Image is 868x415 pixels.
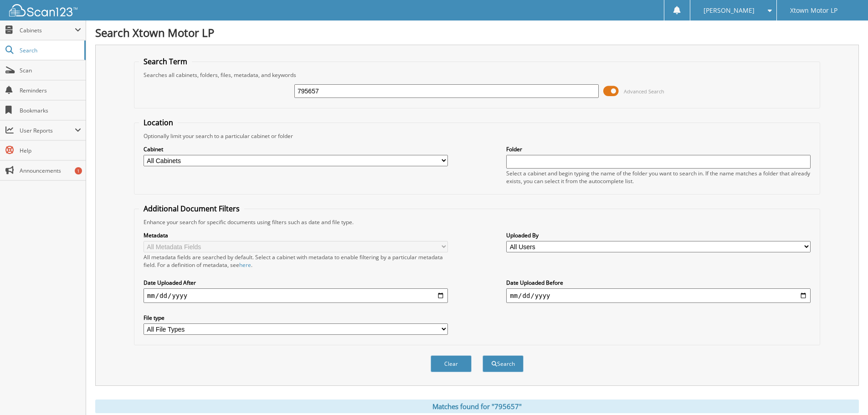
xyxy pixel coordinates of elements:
[95,25,859,40] h1: Search Xtown Motor LP
[506,279,811,287] label: Date Uploaded Before
[483,355,524,372] button: Search
[20,87,81,94] span: Reminders
[144,314,448,322] label: File type
[20,127,75,134] span: User Reports
[506,145,811,153] label: Folder
[239,261,251,269] a: here
[144,145,448,153] label: Cabinet
[9,4,77,16] img: scan123-logo-white.svg
[144,253,448,269] div: All metadata fields are searched by default. Select a cabinet with metadata to enable filtering b...
[75,167,82,174] div: 1
[144,279,448,287] label: Date Uploaded After
[144,288,448,303] input: start
[139,132,815,140] div: Optionally limit your search to a particular cabinet or folder
[20,107,81,114] span: Bookmarks
[144,231,448,239] label: Metadata
[790,8,837,13] span: Xtown Motor LP
[139,118,178,128] legend: Location
[139,71,815,79] div: Searches all cabinets, folders, files, metadata, and keywords
[624,88,664,95] span: Advanced Search
[704,8,755,13] span: [PERSON_NAME]
[506,231,811,239] label: Uploaded By
[20,167,81,174] span: Announcements
[431,355,472,372] button: Clear
[139,218,815,226] div: Enhance your search for specific documents using filters such as date and file type.
[506,169,811,185] div: Select a cabinet and begin typing the name of the folder you want to search in. If the name match...
[139,204,244,214] legend: Additional Document Filters
[20,46,80,54] span: Search
[20,67,81,74] span: Scan
[95,400,859,413] div: Matches found for "795657"
[139,56,192,67] legend: Search Term
[506,288,811,303] input: end
[20,147,81,154] span: Help
[20,26,75,34] span: Cabinets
